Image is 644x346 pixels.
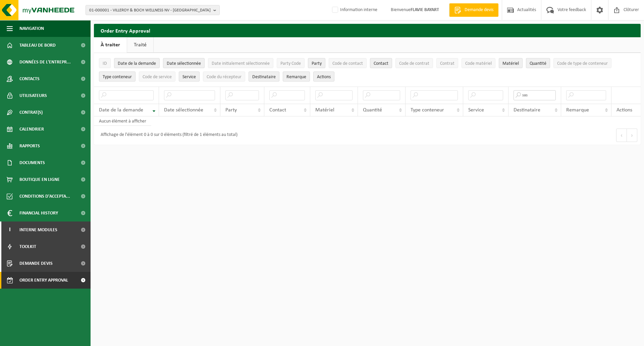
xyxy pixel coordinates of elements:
span: Date de la demande [99,107,143,113]
span: Party [312,61,322,66]
button: ServiceService: Activate to sort [179,71,200,82]
span: Actions [616,107,632,113]
span: Contrat [440,61,454,66]
span: Code du récepteur [207,75,241,80]
span: Demande devis [463,7,495,13]
span: Type conteneur [103,75,132,80]
span: Type conteneur [411,107,444,113]
span: Calendrier [19,121,44,138]
span: Date sélectionnée [167,61,201,66]
button: Next [627,129,637,142]
a: Demande devis [449,3,498,17]
span: Remarque [286,75,306,80]
strong: FLAVIE BAYART [411,7,439,12]
span: Code de contact [332,61,363,66]
button: Previous [616,129,627,142]
a: Traité [127,37,153,53]
button: Code de contratCode de contrat: Activate to sort [395,58,433,68]
button: ContratContrat: Activate to sort [436,58,458,68]
h2: Order Entry Approval [94,24,641,37]
button: MatérielMatériel: Activate to sort [499,58,523,68]
span: I [7,221,13,238]
button: QuantitéQuantité: Activate to sort [526,58,550,68]
span: Code de type de conteneur [557,61,608,66]
span: Actions [317,75,331,80]
span: Remarque [566,107,589,113]
span: Financial History [19,205,58,221]
button: Code matérielCode matériel: Activate to sort [462,58,495,68]
span: Contact [269,107,286,113]
button: Code de serviceCode de service: Activate to sort [139,71,175,82]
span: ID [103,61,107,66]
button: ContactContact: Activate to sort [370,58,392,68]
a: À traiter [94,37,127,53]
span: Contacts [19,70,40,87]
span: Utilisateurs [19,87,47,104]
span: Contrat(s) [19,104,43,121]
span: Date initialement sélectionnée [212,61,270,66]
button: Date sélectionnéeDate sélectionnée: Activate to sort [163,58,205,68]
label: Information interne [331,5,377,15]
span: Party [225,107,237,113]
span: Date sélectionnée [164,107,203,113]
span: Code matériel [465,61,492,66]
button: PartyParty: Activate to sort [308,58,325,68]
span: Code de service [143,75,172,80]
span: Navigation [19,20,44,37]
span: Destinataire [514,107,540,113]
span: Order entry approval [19,272,68,289]
span: Interne modules [19,221,57,238]
span: Matériel [502,61,519,66]
span: Conditions d'accepta... [19,188,70,205]
button: RemarqueRemarque: Activate to sort [283,71,310,82]
span: Demande devis [19,255,53,272]
button: Code de contactCode de contact: Activate to sort [329,58,367,68]
span: Matériel [315,107,334,113]
span: Destinataire [252,75,276,80]
span: Service [468,107,484,113]
span: Toolkit [19,238,36,255]
td: Aucun élément à afficher [94,116,151,126]
button: Type conteneurType conteneur: Activate to sort [99,71,136,82]
button: Party CodeParty Code: Activate to sort [277,58,305,68]
div: Affichage de l'élément 0 à 0 sur 0 éléments (filtré de 1 éléments au total) [97,129,237,141]
span: Quantité [363,107,382,113]
span: Contact [374,61,388,66]
button: Date de la demandeDate de la demande: Activate to remove sorting [114,58,160,68]
button: IDID: Activate to sort [99,58,111,68]
span: Rapports [19,138,40,154]
button: 01-000001 - VILLEROY & BOCH WELLNESS NV - [GEOGRAPHIC_DATA] [86,5,220,15]
button: DestinataireDestinataire : Activate to sort [249,71,279,82]
span: Party Code [280,61,301,66]
button: Date initialement sélectionnéeDate initialement sélectionnée: Activate to sort [208,58,273,68]
button: Code de type de conteneurCode de type de conteneur: Activate to sort [553,58,611,68]
button: Actions [313,71,334,82]
span: Tableau de bord [19,37,56,54]
span: Quantité [530,61,546,66]
span: Code de contrat [399,61,429,66]
span: Données de l'entrepr... [19,54,71,70]
span: Documents [19,154,45,171]
span: Service [182,75,196,80]
span: Date de la demande [118,61,156,66]
button: Code du récepteurCode du récepteur: Activate to sort [203,71,245,82]
span: 01-000001 - VILLEROY & BOCH WELLNESS NV - [GEOGRAPHIC_DATA] [89,5,211,15]
span: Boutique en ligne [19,171,60,188]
